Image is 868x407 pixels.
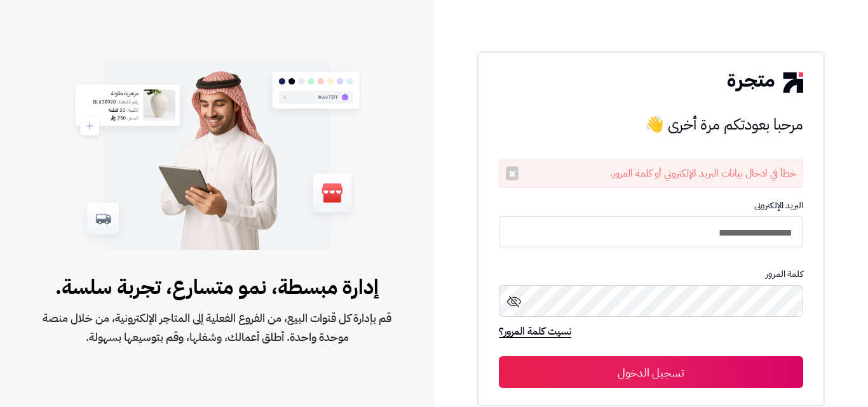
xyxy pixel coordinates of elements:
[41,272,393,302] span: إدارة مبسطة، نمو متسارع، تجربة سلسة.
[506,166,519,180] button: ×
[499,269,803,279] p: كلمة المرور
[499,356,803,388] button: تسجيل الدخول
[499,159,803,188] div: خطأ في ادخال بيانات البريد الإلكتروني أو كلمة المرور.
[41,309,393,347] span: قم بإدارة كل قنوات البيع، من الفروع الفعلية إلى المتاجر الإلكترونية، من خلال منصة موحدة واحدة. أط...
[728,72,803,93] img: logo-2.png
[499,201,803,211] p: البريد الإلكترونى
[499,112,803,137] h3: مرحبا بعودتكم مرة أخرى 👋
[499,324,571,342] a: نسيت كلمة المرور؟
